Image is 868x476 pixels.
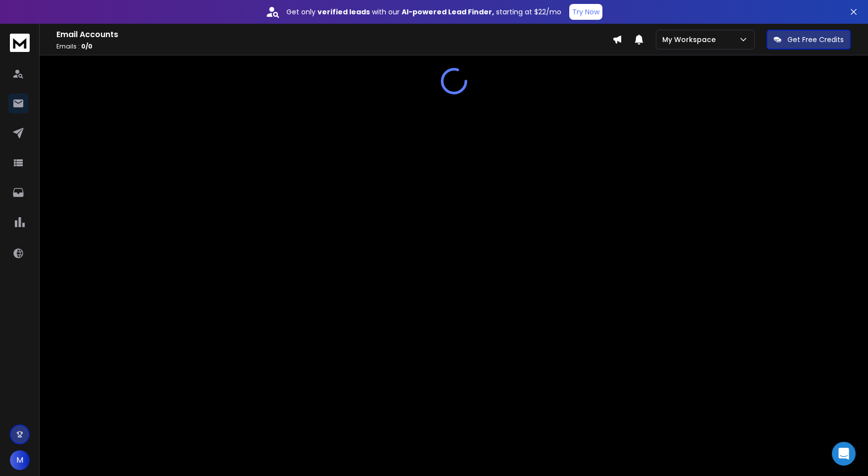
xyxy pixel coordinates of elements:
[787,35,844,45] p: Get Free Credits
[832,442,856,466] div: Open Intercom Messenger
[10,450,30,470] button: M
[569,4,602,20] button: Try Now
[318,7,370,17] strong: verified leads
[56,29,612,41] h1: Email Accounts
[10,34,30,52] img: logo
[286,7,561,17] p: Get only with our starting at $22/mo
[662,35,720,45] p: My Workspace
[81,42,92,50] span: 0 / 0
[767,30,851,49] button: Get Free Credits
[572,7,599,17] p: Try Now
[402,7,494,17] strong: AI-powered Lead Finder,
[56,43,612,50] p: Emails :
